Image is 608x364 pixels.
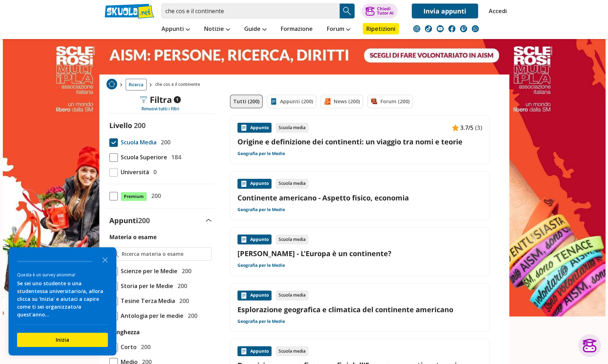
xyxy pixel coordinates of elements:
[109,121,132,130] label: Livello
[321,95,363,108] a: News (200)
[237,305,482,314] a: Esplorazione geografica e climatica del continente americano
[17,333,108,347] button: Inizia
[106,79,117,89] img: Home
[106,79,117,90] a: Home
[126,79,147,90] a: Ricerca
[237,346,272,356] div: Appunto
[342,6,352,16] img: Cerca appunti, riassunti o versioni
[472,25,479,32] img: WhatsApp
[279,23,314,36] a: Formazione
[340,4,355,18] button: Search Button
[475,123,482,132] span: (3)
[460,123,473,132] span: 3.7/5
[140,96,147,103] img: Filtra filtri mobile
[9,247,116,355] div: Survey
[367,95,413,108] a: Forum (200)
[324,98,331,105] img: News filtro contenuto
[237,249,482,258] a: [PERSON_NAME] - L'Europa è un continente?
[276,291,308,300] div: Scuola media
[267,95,316,108] a: Appunti (200)
[138,342,150,352] span: 200
[121,192,147,201] span: Premium
[118,266,177,276] span: Scienze per le Medie
[489,4,504,18] a: Accedi
[325,23,352,36] a: Forum
[237,179,272,189] div: Appunto
[237,151,285,156] a: Geografia per le Medie
[412,4,478,18] a: Invia appunti
[118,153,167,162] span: Scuola Superiore
[425,25,432,32] img: tiktok
[242,23,268,36] a: Guide
[276,179,308,189] div: Scuola media
[237,319,285,324] a: Geografia per le Medie
[460,25,467,32] img: twitch
[176,296,189,305] span: 200
[106,106,214,112] div: Rimuovi tutti i filtri
[276,346,308,356] div: Scuola media
[276,123,308,133] div: Scuola media
[452,124,459,131] img: Appunti contenuto
[363,23,399,34] a: Ripetizioni
[371,98,378,105] img: Forum filtro contenuto
[240,124,247,131] img: Appunti contenuto
[237,291,272,300] div: Appunto
[160,23,192,36] a: Appunti
[109,216,150,225] label: Appunti
[98,252,112,266] button: Close the survey
[276,235,308,244] div: Scuola media
[118,167,149,177] span: Università
[169,153,181,162] span: 184
[150,167,157,177] span: 0
[237,207,285,213] a: Geografia per le Medie
[109,328,140,336] label: Lunghezza
[118,138,157,147] span: Scuola Media
[17,280,108,319] div: Se sei uno studente o una studentessa universitario/a, allora clicca su 'Inizia' e aiutaci a capi...
[118,296,175,305] span: Tesine Terza Media
[122,250,208,258] input: Ricerca materia o esame
[270,98,277,105] img: Appunti filtro contenuto
[155,79,203,90] span: che cos e il continente
[413,25,420,32] img: instagram
[148,191,161,200] span: 200
[17,271,108,278] div: Questa è un survey anonima!
[237,263,285,268] a: Geografia per le Medie
[237,123,272,133] div: Appunto
[377,7,393,15] div: Chiedi Tutor AI
[437,25,444,32] img: youtube
[237,235,272,244] div: Appunto
[237,137,482,147] a: Origine e definizione dei continenti: un viaggio tra nomi e teorie
[240,180,247,187] img: Appunti contenuto
[240,236,247,243] img: Appunti contenuto
[185,311,197,320] span: 200
[175,281,187,291] span: 200
[206,219,212,222] img: Apri e chiudi sezione
[240,292,247,299] img: Appunti contenuto
[109,233,157,241] label: Materia o esame
[118,311,184,320] span: Antologia per le medie
[140,95,181,105] div: Filtra
[202,23,232,36] a: Notizie
[134,121,146,130] span: 200
[240,348,247,355] img: Appunti contenuto
[138,216,150,225] span: 200
[362,4,398,18] button: ChiediTutor AI
[230,95,263,108] a: Tutti (200)
[118,281,173,291] span: Storia per le Medie
[179,266,191,276] span: 200
[174,96,181,103] span: 1
[158,138,170,147] span: 200
[118,342,137,352] span: Corto
[448,25,455,32] img: facebook
[237,193,482,203] a: Continente americano - Aspetto fisico, economia
[161,4,340,18] input: Cerca appunti, riassunti o versioni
